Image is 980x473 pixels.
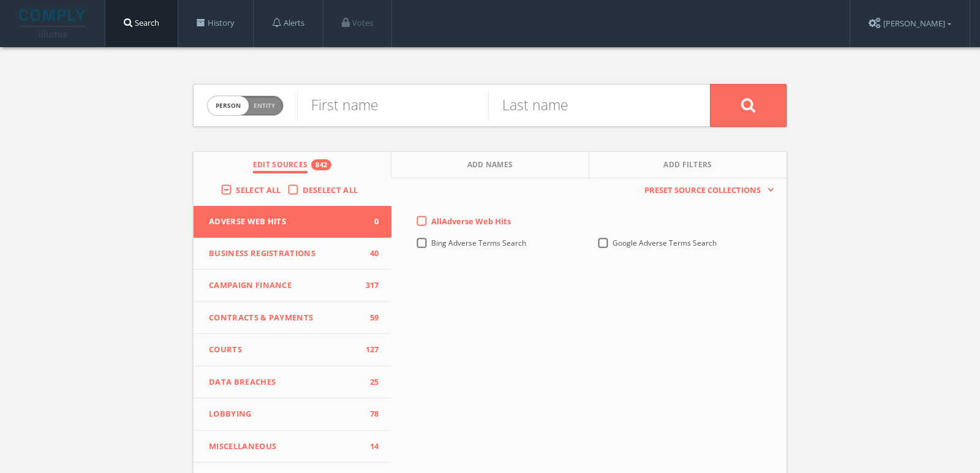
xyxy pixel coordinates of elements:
[209,376,361,388] span: Data Breaches
[431,238,526,248] span: Bing Adverse Terms Search
[236,184,281,195] span: Select All
[361,279,379,292] span: 317
[209,441,361,453] span: Miscellaneous
[194,334,391,366] button: Courts127
[209,248,361,260] span: Business Registrations
[589,152,786,178] button: Add Filters
[467,159,513,173] span: Add Names
[638,184,767,197] span: Preset Source Collections
[209,408,361,420] span: Lobbying
[194,398,391,431] button: Lobbying78
[361,216,379,228] span: 0
[253,159,308,173] span: Edit Sources
[303,184,358,195] span: Deselect All
[663,159,712,173] span: Add Filters
[194,302,391,335] button: Contracts & Payments59
[254,101,275,110] span: Entity
[612,238,717,248] span: Google Adverse Terms Search
[361,248,379,260] span: 40
[194,206,391,238] button: Adverse Web Hits0
[209,216,361,228] span: Adverse Web Hits
[391,152,589,178] button: Add Names
[638,184,774,197] button: Preset Source Collections
[209,312,361,324] span: Contracts & Payments
[194,238,391,270] button: Business Registrations40
[311,159,331,170] div: 842
[209,344,361,356] span: Courts
[361,376,379,388] span: 25
[194,431,391,463] button: Miscellaneous14
[209,279,361,292] span: Campaign Finance
[361,408,379,420] span: 78
[194,152,391,178] button: Edit Sources842
[361,312,379,324] span: 59
[361,441,379,453] span: 14
[19,9,88,37] img: illumis
[194,270,391,302] button: Campaign Finance317
[194,366,391,399] button: Data Breaches25
[361,344,379,356] span: 127
[431,216,511,227] span: All Adverse Web Hits
[208,96,249,115] span: person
